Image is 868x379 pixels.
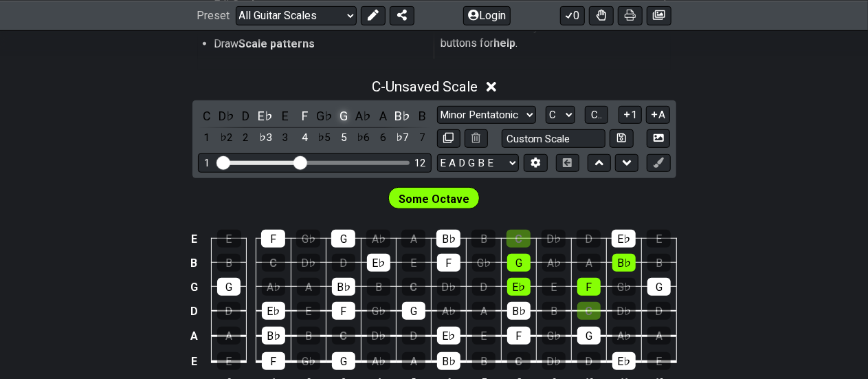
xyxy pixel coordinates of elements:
div: Visible fret range [198,153,432,172]
div: toggle scale degree [256,129,274,147]
div: B [472,352,496,370]
div: B♭ [332,278,355,296]
button: Create Image [647,129,670,148]
div: E♭ [612,230,636,248]
div: F [262,352,285,370]
div: E♭ [367,254,390,272]
div: G [647,278,671,296]
div: G♭ [297,352,320,370]
div: E [647,230,671,248]
div: G [577,327,601,345]
button: Store user defined scale [610,129,633,148]
div: B [217,254,241,272]
div: A [402,352,425,370]
td: E [186,227,202,251]
div: toggle scale degree [315,129,333,147]
strong: help [494,36,516,50]
div: E♭ [262,302,285,320]
div: B [542,302,566,320]
div: B♭ [612,254,636,272]
div: C [577,302,601,320]
div: D♭ [297,254,320,272]
div: toggle pitch class [256,107,274,125]
li: Draw [214,36,425,56]
div: D♭ [542,230,566,248]
div: toggle pitch class [237,107,255,125]
div: toggle pitch class [394,107,412,125]
div: D [472,278,496,296]
div: F [332,302,355,320]
div: A♭ [612,327,636,345]
td: A [186,323,202,349]
div: A [217,327,241,345]
div: C [332,327,355,345]
button: First click edit preset to enable marker editing [647,154,670,173]
div: toggle pitch class [217,107,235,125]
select: Tonic/Root [546,106,575,124]
button: Create image [647,6,671,25]
div: toggle pitch class [198,107,216,125]
div: C [402,278,425,296]
div: A♭ [366,230,390,248]
div: D♭ [542,352,566,370]
div: C [507,230,531,248]
div: D [217,302,241,320]
div: F [507,327,531,345]
div: D♭ [367,327,390,345]
td: B [186,251,202,275]
div: G♭ [296,230,320,248]
div: C [507,352,531,370]
button: Copy [437,129,460,148]
div: B [367,278,390,296]
div: toggle scale degree [217,129,235,147]
button: Delete [465,129,488,148]
select: Tuning [437,154,519,173]
button: Move down [615,154,638,173]
button: Toggle horizontal chord view [556,154,579,173]
div: D♭ [612,302,636,320]
div: A♭ [437,302,460,320]
div: E [647,352,671,370]
button: C.. [585,106,608,124]
div: E [297,302,320,320]
button: 0 [560,6,585,25]
div: A [472,302,496,320]
div: toggle pitch class [315,107,333,125]
button: Toggle Dexterity for all fretkits [589,6,614,25]
td: D [186,299,202,324]
div: G♭ [472,254,496,272]
strong: Scale patterns [239,37,315,50]
select: Scale [437,106,536,124]
td: G [186,275,202,299]
div: A♭ [262,278,285,296]
div: B [297,327,320,345]
div: toggle scale degree [413,129,431,147]
div: G♭ [612,278,636,296]
div: 1 [205,158,210,169]
button: A [646,106,670,124]
strong: Tuning [269,18,304,31]
div: D [647,302,671,320]
div: A [401,230,425,248]
div: D♭ [437,278,460,296]
div: B♭ [437,352,460,370]
div: G [331,230,355,248]
div: A♭ [367,352,390,370]
div: F [437,254,460,272]
div: A [297,278,320,296]
button: Print [618,6,643,25]
div: D [332,254,355,272]
div: G♭ [542,327,566,345]
div: toggle scale degree [374,129,392,147]
div: A♭ [542,254,566,272]
div: E [402,254,425,272]
button: Edit Tuning [524,154,547,173]
div: D [577,230,601,248]
div: toggle pitch class [296,107,313,125]
div: G [217,278,241,296]
div: E [542,278,566,296]
div: B [647,254,671,272]
div: toggle scale degree [276,129,294,147]
div: A [647,327,671,345]
div: toggle pitch class [413,107,431,125]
